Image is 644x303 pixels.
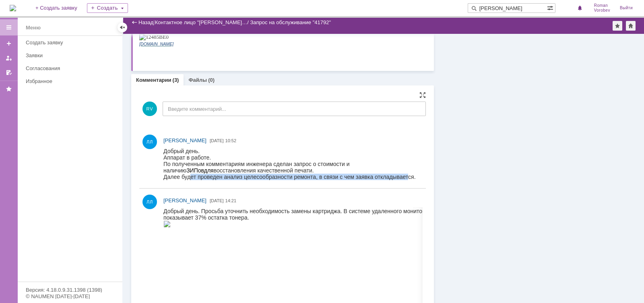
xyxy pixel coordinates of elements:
a: Создать заявку [23,36,121,49]
div: Создать [87,3,128,13]
div: Избранное [26,78,109,84]
a: Согласования [23,62,121,75]
span: 1.2. Заявитель [0,26,46,33]
span: RV [142,102,157,116]
img: logo [10,5,16,11]
span: [DATE] [210,138,224,143]
a: Мои заявки [2,52,15,64]
span: [DATE] [210,198,224,203]
span: 1.4. Размещение аппарата [0,45,82,52]
div: | [153,19,155,25]
div: Меню [26,23,41,33]
div: Версия: 4.18.0.9.31.1398 (1398) [26,287,114,293]
a: Мои согласования [2,66,15,79]
span: Roman [594,3,610,8]
div: / [155,19,250,25]
a: Заявки [23,49,121,62]
span: 1.1. Организация [0,17,52,24]
div: Заявки [26,52,118,58]
span: Laser Pro MFP M426 fdn сер № PHBLL34176 В корпусе № 7 каб 14 [122,95,277,108]
a: Контактное лицо "[PERSON_NAME]… [155,19,248,25]
div: (3) [173,77,179,83]
span: 2. Содержание заявки [0,81,67,88]
span: [STREET_ADDRESS] [122,45,186,52]
div: Сделать домашней страницей [626,21,636,31]
span: | [156,63,157,70]
div: Запрос на обслуживание "41792" [250,19,331,25]
div: Создать заявку [26,39,118,46]
span: HP [122,54,131,61]
span: [PERSON_NAME] [163,197,206,203]
span: 1.5. Тип оборудования, модель [0,54,95,61]
span: 14:21 [225,198,237,203]
a: Перейти на домашнюю страницу [10,5,16,11]
span: №0000216 [122,63,154,70]
span: MFP M426FDN [132,54,177,61]
span: 79128856286 [122,35,161,42]
span: ЗИПов [23,19,41,26]
span: для [41,19,50,26]
a: Создать заявку [2,37,15,50]
span: 2.1. Описание проблемы [0,98,75,105]
div: На всю страницу [419,92,426,98]
span: PHBLL34176 [157,64,191,70]
div: (0) [208,77,215,83]
a: Комментарии [136,77,171,83]
div: Добавить в избранное [613,21,622,31]
div: Согласования [26,65,118,71]
span: Vorobev [594,8,610,13]
span: 1.3. Контактный телефон [0,35,78,42]
span: ООО "Фирма "Радиус - Сервис" [122,17,217,24]
span: 1.7. Состояние гарантии [0,73,75,79]
span: [PERSON_NAME] [163,137,206,143]
div: © NAUMEN [DATE]-[DATE] [26,294,114,299]
span: [PERSON_NAME] [122,26,175,33]
div: Скрыть меню [118,23,127,32]
a: [PERSON_NAME] [163,197,206,205]
span: 10:52 [225,138,237,143]
a: [PERSON_NAME] [163,137,206,145]
span: 1. Заказчик [0,8,34,15]
a: Назад [138,19,153,25]
span: 1.6. Серийный № оборудования [0,63,98,70]
span: Расширенный поиск [547,4,555,11]
span: -//- [122,73,130,79]
a: Файлы [188,77,207,83]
